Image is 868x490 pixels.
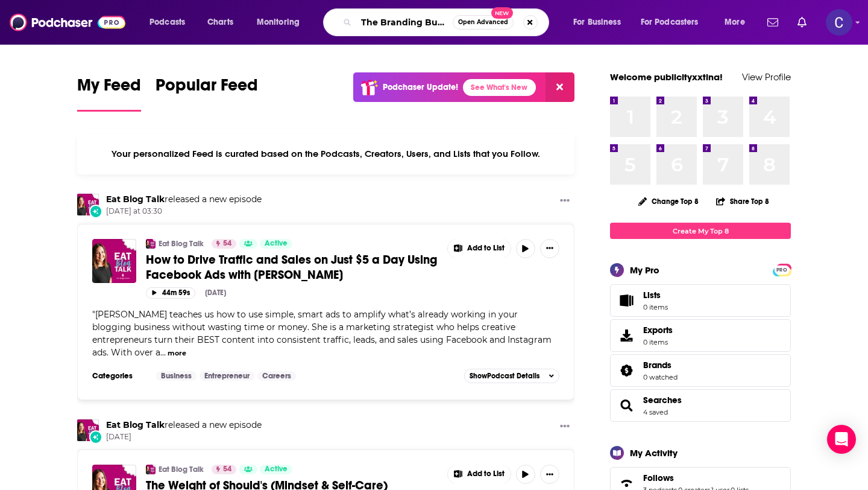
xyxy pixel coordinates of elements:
[643,338,673,346] span: 0 items
[159,465,204,474] a: Eat Blog Talk
[643,303,668,311] span: 0 items
[643,290,668,301] span: Lists
[631,194,706,209] button: Change Top 8
[260,465,292,474] a: Active
[716,13,760,32] button: open menu
[265,238,288,250] span: Active
[212,239,236,249] a: 54
[92,371,146,381] h3: Categories
[742,71,791,83] a: View Profile
[763,12,783,33] a: Show notifications dropdown
[156,75,258,103] span: Popular Feed
[77,75,141,112] a: My Feed
[207,14,233,31] span: Charts
[610,319,791,352] a: Exports
[223,238,231,250] span: 54
[383,82,458,92] p: Podchaser Update!
[205,288,226,297] div: [DATE]
[540,239,559,258] button: Show More Button
[827,425,856,454] div: Open Intercom Messenger
[630,264,659,276] div: My Pro
[453,15,514,30] button: Open AdvancedNew
[356,13,453,32] input: Search podcasts, credits, & more...
[641,14,699,31] span: For Podcasters
[643,472,674,483] span: Follows
[257,14,300,31] span: Monitoring
[775,266,789,275] span: PRO
[467,469,505,479] span: Add to List
[826,9,852,36] img: User Profile
[725,14,745,31] span: More
[614,327,638,344] span: Exports
[470,372,539,380] span: Show Podcast Details
[106,432,262,442] span: [DATE]
[77,194,99,215] img: Eat Blog Talk
[610,354,791,387] span: Brands
[633,13,716,32] button: open menu
[448,465,511,484] button: Show More Button
[610,389,791,422] span: Searches
[92,239,136,283] img: How to Drive Traffic and Sales on Just $5 a Day Using Facebook Ads with Nicole Kelley
[146,252,437,282] span: How to Drive Traffic and Sales on Just $5 a Day Using Facebook Ads with [PERSON_NAME]
[555,194,574,209] button: Show More Button
[573,14,621,31] span: For Business
[260,239,292,249] a: Active
[168,348,186,358] button: more
[89,430,102,444] div: New Episode
[146,287,195,299] button: 44m 59s
[715,189,770,213] button: Share Top 8
[826,9,852,36] button: Show profile menu
[141,13,201,32] button: open menu
[149,14,185,31] span: Podcasts
[212,465,236,474] a: 54
[610,71,723,83] a: Welcome publicityxxtina!
[159,239,204,249] a: Eat Blog Talk
[92,309,552,358] span: [PERSON_NAME] teaches us how to use simple, smart ads to amplify what’s already working in your b...
[467,244,505,253] span: Add to List
[458,19,508,25] span: Open Advanced
[106,419,262,431] h3: released a new episode
[106,194,165,205] a: Eat Blog Talk
[540,465,559,484] button: Show More Button
[160,347,166,358] span: ...
[200,371,254,381] a: Entrepreneur
[555,419,574,434] button: Show More Button
[448,239,511,258] button: Show More Button
[643,290,661,301] span: Lists
[643,395,682,406] a: Searches
[775,265,789,274] a: PRO
[630,447,678,459] div: My Activity
[223,463,231,476] span: 54
[491,7,513,19] span: New
[464,369,559,383] button: ShowPodcast Details
[10,11,125,34] img: Podchaser - Follow, Share and Rate Podcasts
[335,8,561,36] div: Search podcasts, credits, & more...
[643,373,678,381] a: 0 watched
[106,419,165,430] a: Eat Blog Talk
[200,13,241,32] a: Charts
[146,465,156,474] img: Eat Blog Talk
[106,194,262,205] h3: released a new episode
[265,463,288,476] span: Active
[826,9,852,36] span: Logged in as publicityxxtina
[614,397,638,414] a: Searches
[77,133,574,174] div: Your personalized Feed is curated based on the Podcasts, Creators, Users, and Lists that you Follow.
[614,292,638,309] span: Lists
[77,419,99,441] img: Eat Blog Talk
[146,239,156,249] img: Eat Blog Talk
[257,371,296,381] a: Careers
[463,79,536,96] a: See What's New
[643,408,668,416] a: 4 saved
[614,362,638,379] a: Brands
[146,252,439,282] a: How to Drive Traffic and Sales on Just $5 a Day Using Facebook Ads with [PERSON_NAME]
[643,360,678,371] a: Brands
[643,325,673,336] span: Exports
[565,13,636,32] button: open menu
[77,75,141,103] span: My Feed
